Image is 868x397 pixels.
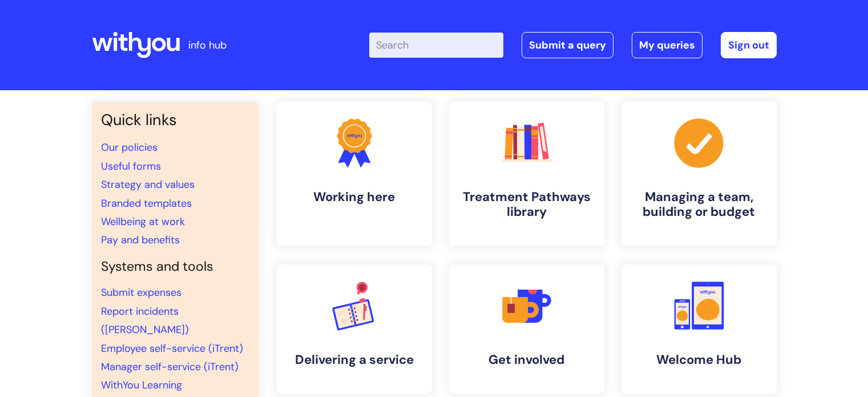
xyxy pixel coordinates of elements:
a: Submit expenses [101,286,181,299]
h4: Systems and tools [101,259,249,275]
a: Manager self-service (iTrent) [101,360,239,374]
a: Report incidents ([PERSON_NAME]) [101,304,189,336]
a: Employee self-service (iTrent) [101,342,243,355]
a: Welcome Hub [621,264,777,394]
h4: Get involved [458,352,595,367]
a: Get involved [449,264,604,394]
h4: Delivering a service [286,352,423,367]
p: info hub [188,36,227,54]
h4: Managing a team, building or budget [631,190,768,220]
h4: Treatment Pathways library [458,190,595,220]
a: Submit a query [522,32,613,58]
input: Search [369,33,503,58]
a: Treatment Pathways library [449,102,604,246]
a: Strategy and values [101,178,195,191]
a: Sign out [721,32,777,58]
a: Branded templates [101,197,192,210]
h4: Welcome Hub [631,352,768,367]
a: Managing a team, building or budget [621,102,777,246]
a: WithYou Learning [101,378,182,392]
h3: Quick links [101,111,249,129]
a: Working here [277,102,432,246]
a: Useful forms [101,159,161,173]
a: Pay and benefits [101,233,180,247]
a: Delivering a service [277,264,432,394]
h4: Working here [286,190,423,204]
a: My queries [632,32,703,58]
a: Our policies [101,141,158,154]
div: | - [369,32,777,58]
a: Wellbeing at work [101,215,185,228]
